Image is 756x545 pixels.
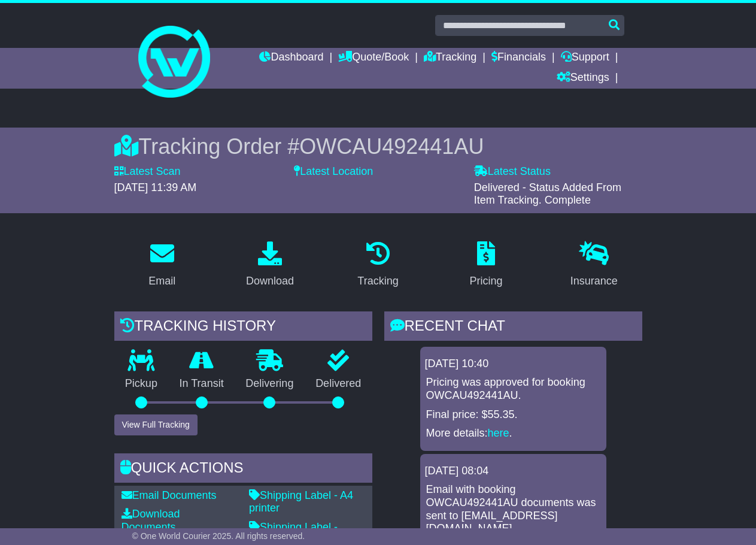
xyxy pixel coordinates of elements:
a: Financials [491,48,546,68]
p: In Transit [168,377,235,390]
a: Download Documents [122,508,180,533]
div: Tracking Order # [114,134,642,159]
a: Dashboard [259,48,323,68]
p: Email with booking OWCAU492441AU documents was sent to [EMAIL_ADDRESS][DOMAIN_NAME]. [426,483,600,535]
p: Delivered [305,377,372,390]
span: [DATE] 11:39 AM [114,181,197,193]
a: Tracking [350,237,406,293]
p: Delivering [235,377,305,390]
span: Delivered - Status Added From Item Tracking. Complete [474,181,621,207]
label: Latest Location [294,165,373,178]
div: Tracking [357,273,398,289]
span: © One World Courier 2025. All rights reserved. [132,531,305,541]
label: Latest Status [474,165,551,178]
a: Download [238,237,302,293]
a: Shipping Label - A4 printer [249,489,353,514]
div: Download [246,273,294,289]
div: Email [148,273,175,289]
a: here [488,427,509,439]
a: Tracking [424,48,476,68]
p: More details: . [426,427,600,440]
a: Email Documents [122,489,217,501]
a: Quote/Book [338,48,409,68]
div: Pricing [469,273,502,289]
a: Settings [557,68,609,89]
div: [DATE] 08:04 [425,465,602,478]
div: Quick Actions [114,453,372,486]
p: Pricing was approved for booking OWCAU492441AU. [426,376,600,402]
a: Pricing [462,237,510,293]
div: Insurance [570,273,618,289]
button: View Full Tracking [114,414,198,435]
div: Tracking history [114,311,372,344]
div: RECENT CHAT [384,311,642,344]
a: Email [141,237,183,293]
span: OWCAU492441AU [299,134,484,159]
a: Support [561,48,609,68]
p: Pickup [114,377,169,390]
div: [DATE] 10:40 [425,358,602,371]
label: Latest Scan [114,165,181,178]
p: Final price: $55.35. [426,408,600,422]
a: Insurance [563,237,626,293]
